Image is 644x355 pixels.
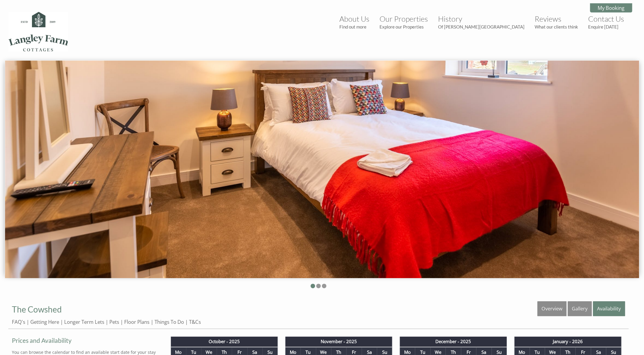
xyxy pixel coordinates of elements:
[380,14,428,29] a: Our PropertiesExplore our Properties
[588,14,624,29] a: Contact UsEnquire [DATE]
[30,318,59,325] a: Getting Here
[535,14,578,29] a: ReviewsWhat our clients think
[12,318,25,325] a: FAQ's
[189,318,201,325] a: T&Cs
[124,318,149,325] a: Floor Plans
[568,301,592,316] a: Gallery
[588,24,624,29] small: Enquire [DATE]
[12,304,62,314] a: The Cowshed
[590,3,632,12] a: My Booking
[380,24,428,29] small: Explore our Properties
[535,24,578,29] small: What our clients think
[171,337,278,347] th: October - 2025
[339,24,369,29] small: Find out more
[64,318,104,325] a: Longer Term Lets
[438,24,525,29] small: Of [PERSON_NAME][GEOGRAPHIC_DATA]
[8,12,68,51] img: Langley Farm Cottages
[339,14,369,29] a: About UsFind out more
[400,337,507,347] th: December - 2025
[438,14,525,29] a: HistoryOf [PERSON_NAME][GEOGRAPHIC_DATA]
[12,337,160,344] a: Prices and Availability
[593,301,625,316] a: Availability
[514,337,621,347] th: January - 2026
[109,318,119,325] a: Pets
[155,318,184,325] a: Things To Do
[537,301,566,316] a: Overview
[285,337,392,347] th: November - 2025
